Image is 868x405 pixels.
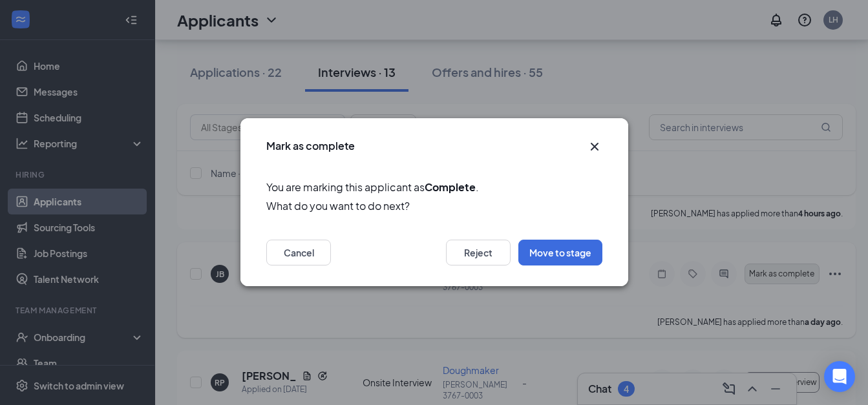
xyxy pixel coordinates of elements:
[824,361,855,392] div: Open Intercom Messenger
[587,139,602,154] svg: Cross
[518,240,602,266] button: Move to stage
[425,180,476,194] b: Complete
[266,179,602,195] span: You are marking this applicant as .
[266,198,602,214] span: What do you want to do next?
[587,139,602,154] button: Close
[266,240,331,266] button: Cancel
[446,240,511,266] button: Reject
[266,139,355,153] h3: Mark as complete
